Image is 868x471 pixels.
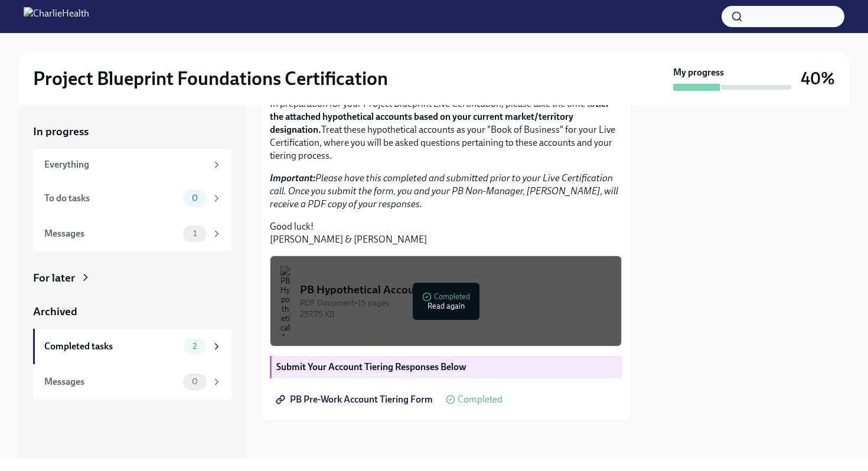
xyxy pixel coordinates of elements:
[33,67,388,90] h2: Project Blueprint Foundations Certification
[280,266,291,336] img: PB Hypothetical Accounts
[270,220,622,246] p: Good luck! [PERSON_NAME] & [PERSON_NAME]
[44,192,178,205] div: To do tasks
[33,329,231,364] a: Completed tasks2
[300,297,612,309] div: PDF Document • 15 pages
[24,7,89,26] img: CharlieHealth
[44,340,178,353] div: Completed tasks
[33,149,231,181] a: Everything
[33,270,75,286] div: For later
[270,256,622,346] button: PB Hypothetical AccountsPDF Document•15 pages257.75 KBCompletedRead again
[270,97,622,162] p: In preparation for your Project Blueprint Live Certification, please take the time to Treat these...
[44,158,207,171] div: Everything
[33,304,231,319] a: Archived
[185,194,205,202] span: 0
[33,124,231,139] a: In progress
[276,361,466,372] strong: Submit Your Account Tiering Responses Below
[801,68,835,89] h3: 40%
[278,394,433,405] span: PB Pre-Work Account Tiering Form
[33,181,231,216] a: To do tasks0
[185,342,204,351] span: 2
[458,395,502,404] span: Completed
[300,282,612,297] div: PB Hypothetical Accounts
[185,377,205,386] span: 0
[33,364,231,400] a: Messages0
[44,375,178,388] div: Messages
[186,229,204,238] span: 1
[270,172,315,184] strong: Important:
[44,227,178,240] div: Messages
[673,66,724,79] strong: My progress
[33,270,231,286] a: For later
[270,172,618,210] em: Please have this completed and submitted prior to your Live Certification call. Once you submit t...
[270,388,441,411] a: PB Pre-Work Account Tiering Form
[270,98,609,135] strong: tier the attached hypothetical accounts based on your current market/territory designation.
[300,309,612,320] div: 257.75 KB
[33,216,231,251] a: Messages1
